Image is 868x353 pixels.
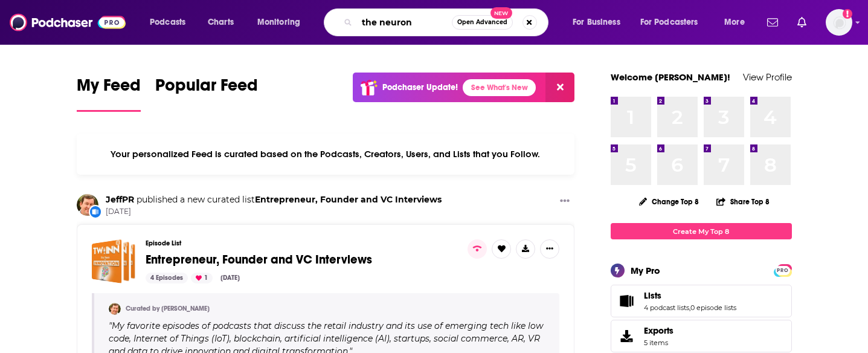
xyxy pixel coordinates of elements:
button: Change Top 8 [632,194,707,209]
div: 1 [191,273,213,283]
button: open menu [632,13,716,32]
span: Lists [611,285,792,317]
button: open menu [716,13,760,32]
button: Share Top 8 [716,190,770,213]
img: JeffPR [109,303,121,315]
span: Charts [208,14,234,31]
span: Open Advanced [457,19,507,25]
a: View Profile [743,71,792,83]
div: [DATE] [216,273,245,283]
div: Search podcasts, credits, & more... [335,8,560,36]
a: Entrepreneur, Founder and VC Interviews [146,253,372,267]
a: Entrepreneur, Founder and VC Interviews [92,239,136,283]
button: open menu [249,13,316,32]
a: Charts [200,13,241,32]
button: Show profile menu [826,9,852,36]
img: Podchaser - Follow, Share and Rate Podcasts [10,11,126,34]
img: User Profile [826,9,852,36]
svg: Add a profile image [843,9,852,19]
span: My Feed [77,75,141,103]
span: , [689,303,690,312]
button: open menu [564,13,635,32]
button: Show More Button [516,239,535,259]
input: Search podcasts, credits, & more... [357,13,452,32]
a: Welcome [PERSON_NAME]! [611,71,730,83]
span: New [490,7,512,19]
span: Lists [644,290,661,301]
div: 4 Episodes [146,273,188,283]
a: JeffPR [106,194,134,205]
span: 5 items [644,338,674,347]
a: 4 podcast lists [644,303,689,312]
a: Lists [615,293,639,309]
a: Exports [611,320,792,352]
p: Podchaser Update! [382,82,458,92]
span: Monitoring [257,14,300,31]
button: open menu [141,13,201,32]
h3: Episode List [146,239,458,247]
span: Exports [644,325,674,336]
a: PRO [776,265,790,274]
span: Podcasts [150,14,185,31]
a: Lists [644,290,736,301]
button: Show More Button [540,239,559,259]
div: Your personalized Feed is curated based on the Podcasts, Creators, Users, and Lists that you Follow. [77,134,575,175]
a: Show notifications dropdown [792,12,811,33]
a: Show notifications dropdown [762,12,783,33]
h3: published a new curated list [106,194,442,206]
img: JeffPR [77,194,98,216]
button: Show More Button [555,194,574,209]
span: Logged in as cmand-c [826,9,852,36]
span: Exports [615,328,639,345]
div: New List [89,205,102,218]
a: Popular Feed [155,75,258,112]
span: [DATE] [106,207,442,217]
a: 0 episode lists [690,303,736,312]
a: Entrepreneur, Founder and VC Interviews [255,194,442,205]
span: Entrepreneur, Founder and VC Interviews [146,252,372,267]
span: For Podcasters [640,14,698,31]
a: Create My Top 8 [611,223,792,239]
span: For Business [573,14,620,31]
span: Popular Feed [155,75,258,103]
a: Curated by [PERSON_NAME] [126,305,210,313]
a: See What's New [463,79,536,96]
div: My Pro [631,265,660,276]
button: Open AdvancedNew [452,15,513,30]
span: More [724,14,745,31]
a: My Feed [77,75,141,112]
